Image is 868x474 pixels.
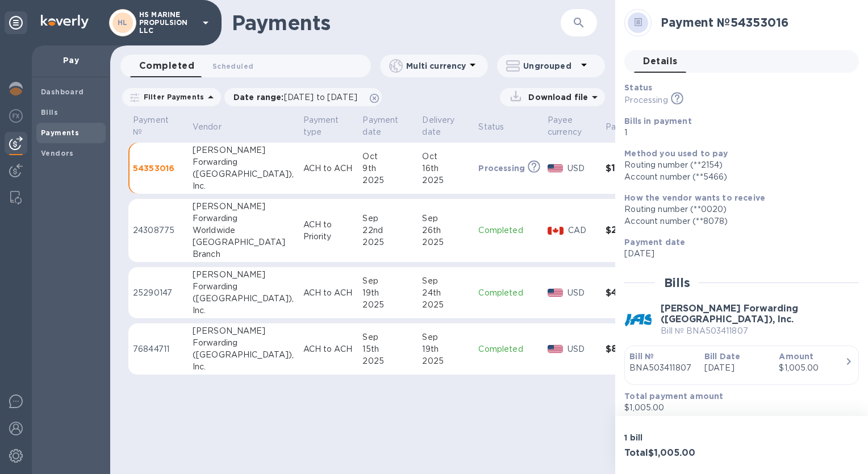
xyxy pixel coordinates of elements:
p: ACH to ACH [303,343,354,355]
p: ACH to ACH [303,287,354,299]
p: 25290147 [133,287,183,299]
b: Total payment amount [624,392,723,401]
p: Payment № [133,114,169,138]
p: Pay [41,55,101,66]
div: ([GEOGRAPHIC_DATA]), [193,293,294,305]
img: USD [548,164,563,172]
div: $1,005.00 [779,362,845,374]
b: [PERSON_NAME] Forwarding ([GEOGRAPHIC_DATA]), Inc. [661,303,798,325]
span: Status [478,121,519,133]
h3: $430.00 [606,288,653,298]
div: Account number (**5466) [624,171,850,183]
div: 2025 [422,174,469,186]
p: 76844711 [133,343,183,355]
h3: $1,005.00 [606,163,653,174]
div: 16th [422,163,469,174]
div: Sep [362,331,413,343]
span: Payee currency [548,114,596,138]
p: 24308775 [133,224,183,236]
div: 2025 [422,299,469,311]
p: Filter Payments [139,92,204,102]
div: Account number (**8078) [624,215,850,227]
div: 2025 [362,355,413,367]
p: Completed [478,343,539,355]
span: Scheduled [212,60,253,72]
b: Vendors [41,149,74,157]
div: 2025 [362,236,413,248]
p: Vendor [193,121,222,133]
p: [DATE] [624,248,850,260]
b: Bills in payment [624,117,691,126]
b: Bill № [629,352,654,361]
div: Date range:[DATE] to [DATE] [224,88,382,106]
b: Bill Date [704,352,740,361]
div: Sep [422,331,469,343]
p: USD [567,287,596,299]
h3: $8,157.56 [606,344,653,355]
div: Branch [193,248,294,260]
div: [GEOGRAPHIC_DATA] [193,236,294,248]
div: Forwarding [193,213,294,224]
p: 1 [624,127,850,139]
p: 54353016 [133,163,183,174]
div: Sep [422,213,469,224]
div: ([GEOGRAPHIC_DATA]), [193,168,294,180]
b: Dashboard [41,88,84,96]
p: HS MARINE PROPULSION LLC [139,11,196,35]
img: USD [548,345,563,353]
img: Foreign exchange [9,109,23,123]
p: Payment type [303,114,339,138]
div: [PERSON_NAME] [193,269,294,281]
span: Payment type [303,114,354,138]
p: Bill № BNA503411807 [661,325,859,337]
p: Date range : [233,92,363,103]
p: [DATE] [704,362,770,374]
p: Status [478,121,504,133]
p: Completed [478,224,539,236]
div: [PERSON_NAME] [193,325,294,337]
p: Ungrouped [523,60,577,72]
p: ACH to ACH [303,163,354,174]
b: Bills [41,108,58,117]
img: CAD [548,227,564,235]
p: $1,005.00 [624,402,850,414]
div: Oct [422,151,469,163]
div: Forwarding [193,337,294,349]
div: Forwarding [193,156,294,168]
p: Download file [524,92,588,103]
h3: $283.81 [606,225,653,236]
b: Payments [41,128,79,137]
p: BNA503411807 [629,362,695,374]
h3: Total $1,005.00 [624,448,737,459]
div: Unpin categories [5,11,27,34]
b: Amount [779,352,813,361]
div: 2025 [422,236,469,248]
span: Payment date [362,114,413,138]
p: Payment date [362,114,398,138]
h2: Bills [664,276,690,290]
p: Processing [624,94,667,106]
img: USD [548,289,563,297]
button: Bill №BNA503411807Bill Date[DATE]Amount$1,005.00 [624,346,859,385]
div: 22nd [362,224,413,236]
div: Routing number (**2154) [624,159,850,171]
img: Logo [41,15,89,28]
div: Inc. [193,361,294,373]
div: 2025 [362,174,413,186]
p: Processing [478,163,525,174]
p: USD [567,343,596,355]
div: 19th [422,343,469,355]
b: HL [118,18,128,27]
div: [PERSON_NAME] [193,144,294,156]
span: Details [643,53,677,69]
span: Completed [139,58,194,74]
span: Paid [606,121,638,133]
div: Sep [362,213,413,224]
b: Status [624,83,652,92]
div: ([GEOGRAPHIC_DATA]), [193,349,294,361]
span: Delivery date [422,114,469,138]
div: Sep [422,275,469,287]
div: Forwarding [193,281,294,293]
div: Routing number (**0020) [624,203,850,215]
p: USD [567,163,596,174]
